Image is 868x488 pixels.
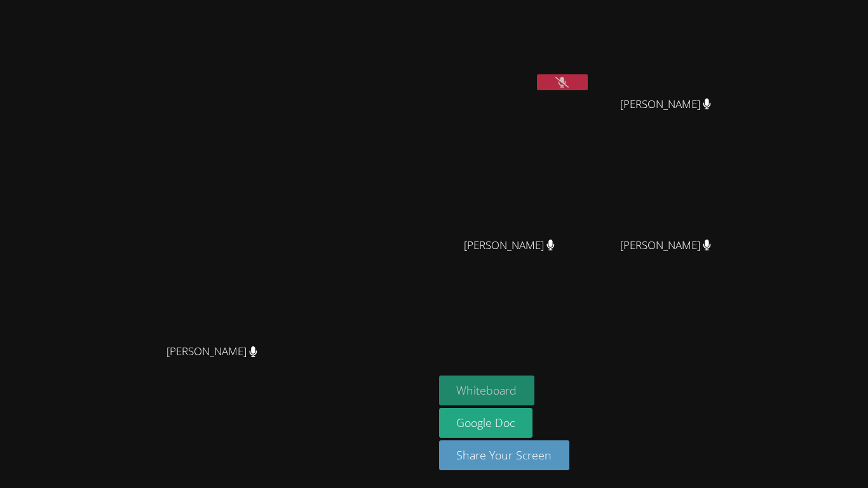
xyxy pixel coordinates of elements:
[439,408,533,438] a: Google Doc
[439,376,535,405] button: Whiteboard
[620,95,711,114] span: [PERSON_NAME]
[166,342,257,361] span: [PERSON_NAME]
[620,236,711,255] span: [PERSON_NAME]
[464,236,555,255] span: [PERSON_NAME]
[439,440,570,470] button: Share Your Screen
